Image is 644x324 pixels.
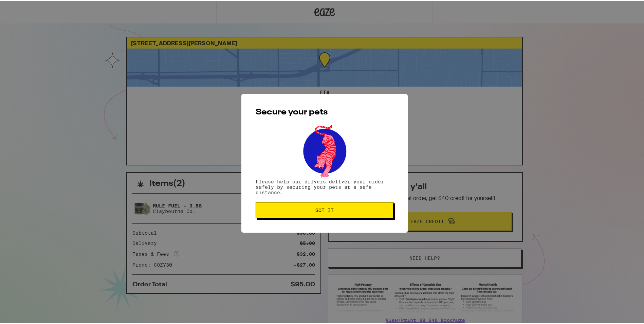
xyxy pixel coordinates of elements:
[315,206,334,211] span: Got it
[256,201,393,217] button: Got it
[256,178,393,194] p: Please help our drivers deliver your order safely by securing your pets at a safe distance.
[256,107,393,115] h2: Secure your pets
[4,5,49,10] span: Hi. Need any help?
[297,122,352,178] img: pets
